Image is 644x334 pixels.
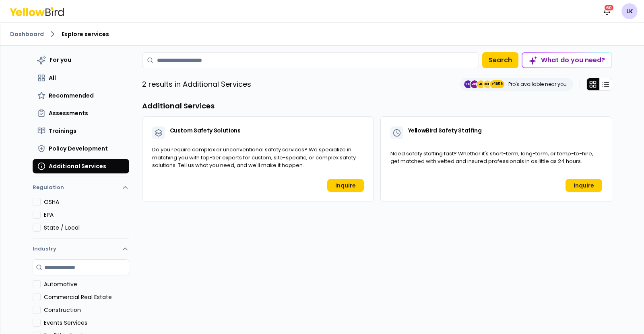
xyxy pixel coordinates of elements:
[33,238,129,259] button: Industry
[408,126,482,134] span: YellowBird Safety Staffing
[566,179,602,192] a: Inquire
[33,71,129,85] button: All
[50,56,71,64] span: For you
[599,3,615,19] button: 60
[491,80,503,88] span: +1959
[142,79,251,90] p: 2 results in Additional Services
[44,198,129,206] label: OSHA
[508,81,567,88] p: Pro's available near you
[152,146,356,169] span: Do you require complex or unconventional safety services? We specialize in matching you with top-...
[44,293,129,301] label: Commercial Real Estate
[44,211,129,219] label: EPA
[49,127,76,135] span: Trainings
[10,29,634,39] nav: breadcrumb
[49,74,56,82] span: All
[471,80,479,88] span: JG
[44,306,129,314] label: Construction
[44,319,129,327] label: Events Services
[44,224,129,232] label: State / Local
[170,126,241,134] span: Custom Safety Solutions
[49,109,88,117] span: Assessments
[49,145,108,153] span: Policy Development
[44,280,129,288] label: Automotive
[33,159,129,173] button: Additional Services
[33,106,129,120] button: Assessments
[142,100,612,112] h3: Additional Services
[49,92,94,100] span: Recommended
[464,80,472,88] span: TC
[10,30,44,38] a: Dashboard
[327,179,364,192] a: Inquire
[33,198,129,238] div: Regulation
[477,80,485,88] span: JL
[522,52,612,68] button: What do you need?
[49,162,106,170] span: Additional Services
[33,124,129,138] button: Trainings
[33,180,129,198] button: Regulation
[482,52,518,68] button: Search
[33,88,129,103] button: Recommended
[390,150,593,165] span: Need safety staffing fast? Whether it's short-term, long-term, or temp-to-hire, get matched with ...
[33,52,129,67] button: For you
[483,80,491,88] span: MH
[62,30,109,38] span: Explore services
[621,3,638,19] span: LK
[604,4,614,11] div: 60
[33,141,129,156] button: Policy Development
[522,53,611,67] div: What do you need?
